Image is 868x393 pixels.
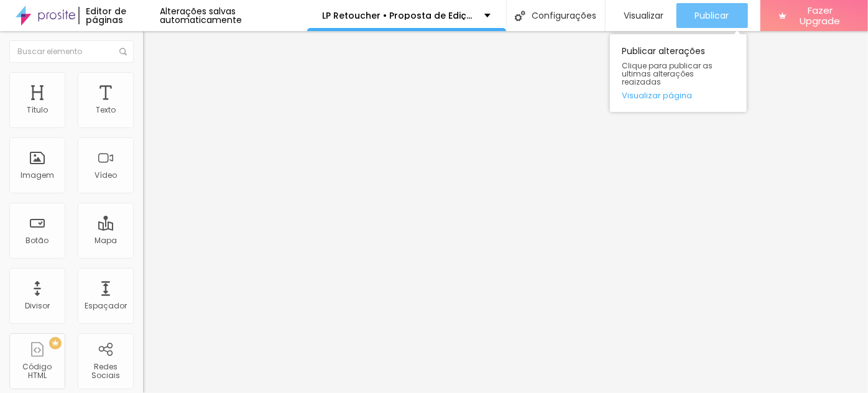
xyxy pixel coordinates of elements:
button: Publicar [676,3,748,28]
span: Fazer Upgrade [792,5,849,27]
div: Divisor [25,302,50,310]
div: Vídeo [95,171,117,180]
div: Publicar alterações [610,34,747,112]
div: Texto [96,106,116,114]
div: Botão [26,236,49,245]
div: Mapa [95,236,117,245]
span: Publicar [695,11,729,21]
div: Código HTML [12,363,62,381]
img: Icone [119,48,127,55]
div: Redes Sociais [81,363,130,381]
span: Clique para publicar as ultimas alterações reaizadas [622,62,734,86]
img: Icone [515,11,525,21]
div: Editor de páginas [78,7,159,24]
div: Imagem [21,171,54,180]
p: LP Retoucher • Proposta de Edição 2025 [323,11,475,20]
div: Alterações salvas automaticamente [160,7,307,24]
input: Buscar elemento [9,40,134,63]
div: Título [27,106,48,114]
div: Espaçador [85,302,127,310]
span: Visualizar [624,11,664,21]
a: Visualizar página [622,91,734,99]
iframe: Editor [143,31,868,393]
button: Visualizar [606,3,676,28]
